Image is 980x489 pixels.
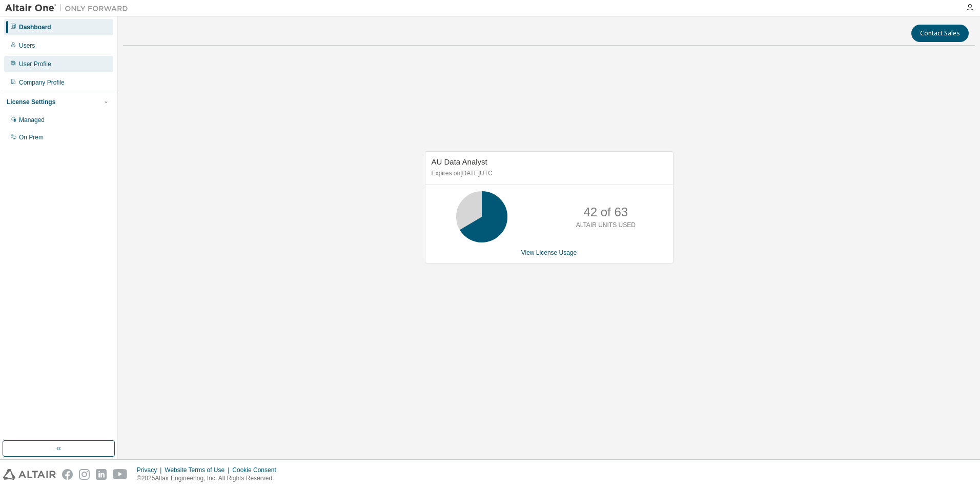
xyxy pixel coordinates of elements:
div: Users [19,42,35,50]
div: Website Terms of Use [165,466,232,474]
img: altair_logo.svg [3,469,56,480]
p: 42 of 63 [583,203,628,221]
img: facebook.svg [62,469,73,480]
span: AU Data Analyst [432,157,487,166]
img: instagram.svg [79,469,90,480]
img: youtube.svg [113,469,128,480]
div: Cookie Consent [232,466,282,474]
div: Dashboard [19,23,51,31]
div: License Settings [7,98,55,106]
p: ALTAIR UNITS USED [576,221,636,230]
div: User Profile [19,60,51,68]
div: Company Profile [19,78,65,87]
div: Managed [19,116,45,124]
a: View License Usage [521,249,577,256]
p: Expires on [DATE] UTC [432,169,664,178]
div: Privacy [137,466,165,474]
p: © 2025 Altair Engineering, Inc. All Rights Reserved. [137,474,282,483]
button: Contact Sales [911,25,969,42]
img: linkedin.svg [96,469,107,480]
div: On Prem [19,133,44,141]
img: Altair One [5,3,133,13]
